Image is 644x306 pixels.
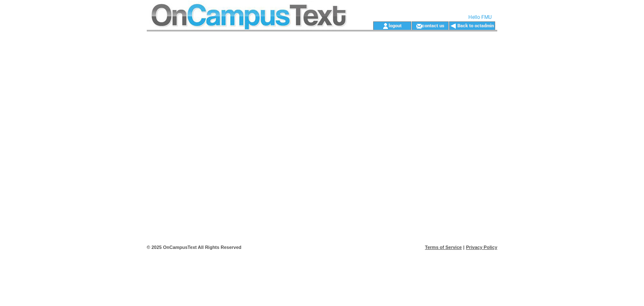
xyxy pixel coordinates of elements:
[457,23,494,29] a: Back to octadmin
[382,23,389,29] img: account_icon.gif
[425,245,462,250] a: Terms of Service
[466,245,497,250] a: Privacy Policy
[468,14,492,20] span: Hello FMU
[463,245,465,250] span: |
[389,23,402,28] a: logout
[450,23,457,29] img: backArrow.gif
[147,245,241,250] span: © 2025 OnCampusText All Rights Reserved
[416,23,422,29] img: contact_us_icon.gif
[422,23,444,28] a: contact us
